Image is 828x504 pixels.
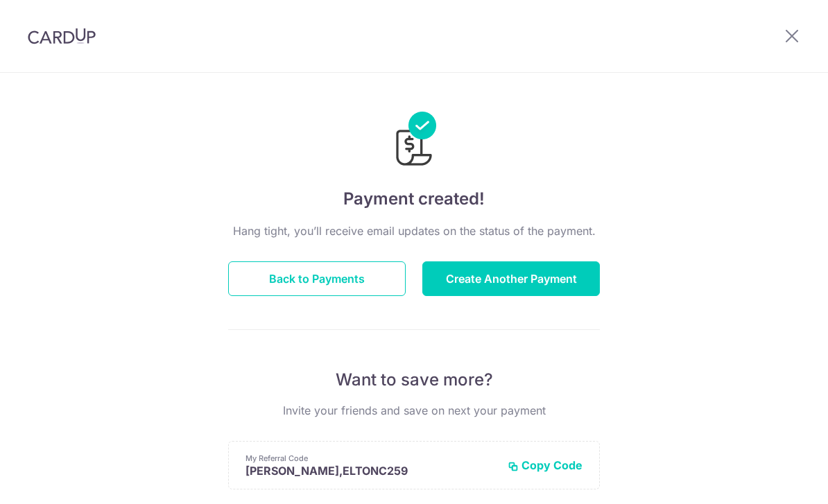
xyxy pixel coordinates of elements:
p: My Referral Code [245,453,497,464]
button: Back to Payments [228,261,406,296]
button: Copy Code [508,458,583,472]
h4: Payment created! [228,186,600,211]
img: Payments [392,112,436,170]
p: Want to save more? [228,369,600,391]
p: Invite your friends and save on next your payment [228,402,600,419]
p: [PERSON_NAME],ELTONC259 [245,464,497,478]
img: CardUp [28,28,96,44]
button: Create Another Payment [422,261,600,296]
p: Hang tight, you’ll receive email updates on the status of the payment. [228,223,600,239]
